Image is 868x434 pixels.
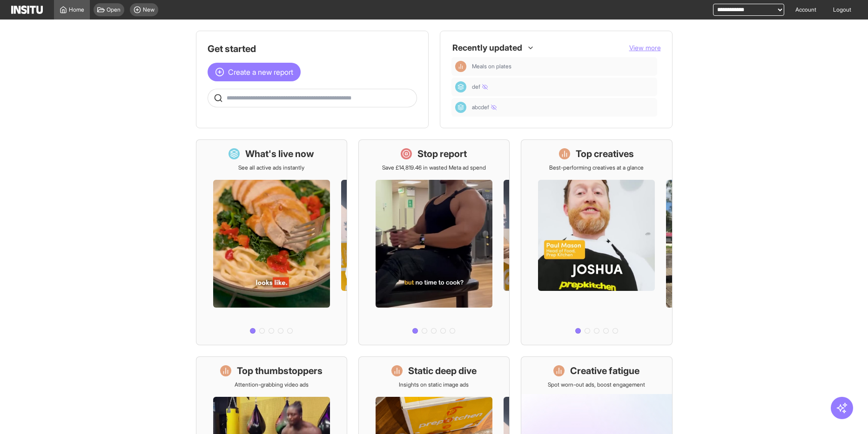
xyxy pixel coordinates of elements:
button: View more [629,43,661,53]
span: abcdef [472,104,497,111]
p: See all active ads instantly [238,164,304,171]
span: Meals on plates [472,63,653,70]
span: View more [629,44,661,52]
p: Insights on static image ads [399,381,469,388]
h1: Stop report [417,147,467,160]
span: Create a new report [228,66,293,78]
span: abcdef [472,104,653,111]
a: Top creativesBest-performing creatives at a glance [521,139,672,345]
h1: Top thumbstoppers [237,364,323,377]
span: New [143,6,155,13]
h1: What's live now [245,147,314,160]
img: Logo [11,6,43,14]
p: Save £14,819.46 in wasted Meta ad spend [382,164,486,171]
h1: Top creatives [576,147,634,160]
button: Create a new report [208,63,301,81]
h1: Static deep dive [408,364,477,377]
div: Dashboard [455,81,466,92]
p: Best-performing creatives at a glance [549,164,644,171]
div: Dashboard [455,102,466,113]
span: def [472,83,488,91]
a: Stop reportSave £14,819.46 in wasted Meta ad spend [358,139,510,345]
span: Home [69,6,84,13]
p: Attention-grabbing video ads [235,381,309,388]
a: What's live nowSee all active ads instantly [196,139,347,345]
span: def [472,83,653,91]
h1: Get started [208,42,417,55]
span: Meals on plates [472,63,511,70]
div: Insights [455,61,466,72]
span: Open [107,6,121,13]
